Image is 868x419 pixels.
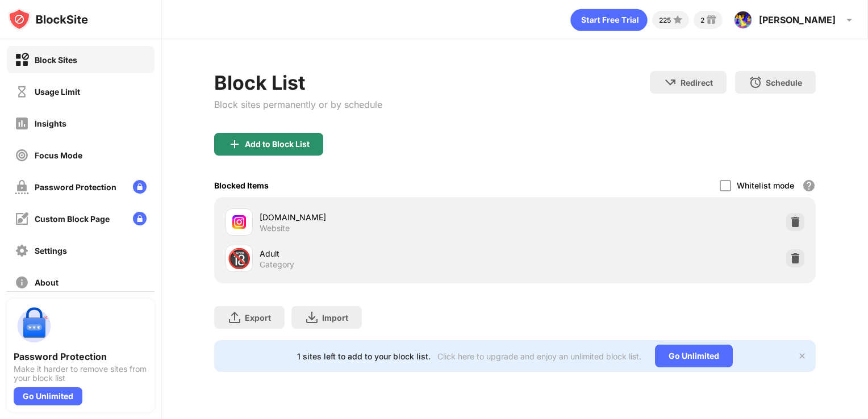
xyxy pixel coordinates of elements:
img: focus-off.svg [15,148,29,162]
div: Settings [35,246,67,255]
div: Make it harder to remove sites from your block list [14,364,148,383]
img: favicons [232,215,246,229]
img: lock-menu.svg [133,212,147,225]
div: Custom Block Page [35,214,110,224]
img: customize-block-page-off.svg [15,212,29,226]
div: Schedule [766,78,802,87]
div: Whitelist mode [737,181,794,190]
img: block-on.svg [15,53,29,67]
img: about-off.svg [15,275,29,290]
div: [PERSON_NAME] [759,14,836,26]
img: password-protection-off.svg [15,180,29,194]
div: Adult [260,248,515,259]
div: Block sites permanently or by schedule [214,99,382,110]
img: ACg8ocIgQomXuF9W-WYJh_TzM1iTVWrv3WaoZBoUrw9YtA-MpPE9oG9s=s96-c [734,11,752,29]
div: About [35,278,59,287]
div: 🔞 [227,247,251,270]
div: Export [245,313,271,322]
img: time-usage-off.svg [15,85,29,99]
div: Click here to upgrade and enjoy an unlimited block list. [437,351,641,361]
div: Import [322,313,348,322]
img: points-small.svg [671,13,685,27]
img: settings-off.svg [15,244,29,258]
div: Password Protection [14,351,148,362]
img: x-button.svg [798,351,807,361]
div: animation [570,9,648,31]
div: Block Sites [35,55,77,65]
img: lock-menu.svg [133,180,147,194]
img: insights-off.svg [15,116,29,131]
div: Go Unlimited [14,387,82,405]
img: reward-small.svg [704,13,718,27]
div: Website [260,223,290,233]
div: Password Protection [35,182,116,192]
div: [DOMAIN_NAME] [260,211,515,223]
div: 225 [659,16,671,24]
div: Usage Limit [35,87,80,97]
div: Redirect [681,78,713,87]
div: 2 [700,16,704,24]
div: 1 sites left to add to your block list. [297,351,431,361]
div: Add to Block List [245,140,310,149]
div: Block List [214,71,382,94]
img: logo-blocksite.svg [8,8,88,31]
div: Focus Mode [35,150,82,160]
img: push-password-protection.svg [14,305,55,346]
div: Blocked Items [214,181,269,190]
div: Category [260,259,294,270]
div: Insights [35,119,66,128]
div: Go Unlimited [655,345,733,367]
